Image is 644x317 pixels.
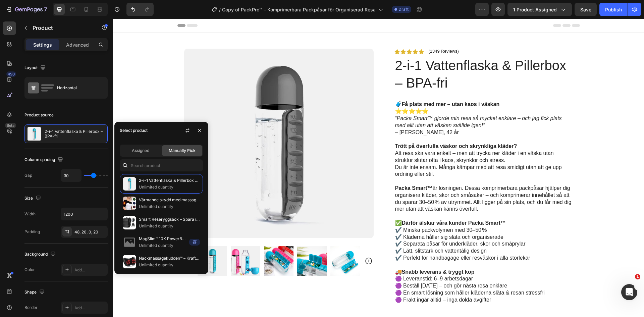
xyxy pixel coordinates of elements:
[139,223,200,229] p: Unlimited quantity
[24,305,38,311] div: Border
[139,203,200,210] p: Unlimited quantity
[132,148,149,154] span: Assigned
[605,6,622,13] div: Publish
[24,250,57,259] div: Background
[61,208,107,220] input: Auto
[282,208,460,243] p: ✔️ Minska packvolymen med 30–50 % ✔️ Kläderna håller sig släta och organiserade ✔️ Separata påsar...
[5,123,16,128] div: Beta
[24,267,35,273] div: Color
[289,201,393,207] strong: Därför älskar våra kunder Packa Smart™
[282,89,460,117] p: ⭐⭐⭐⭐⭐ – [PERSON_NAME], 42 år
[139,255,200,262] p: Nackmassagekudden™ – Kraftfull massage med värme för hela kroppen
[289,83,387,88] strong: Få plats med mer – utan kaos i väskan
[139,235,186,242] p: MagSlim™ 10K PowerBank – Maximal kraft. Ultratunn. Trådlös frihet.
[57,80,98,96] div: Horizontal
[45,129,105,139] p: 2-i-1 Vattenflaska & Pillerbox – BPA-fri
[139,184,200,191] p: Unlimited quantity
[513,6,557,13] span: 1 product assigned
[219,6,221,13] span: /
[282,131,460,159] p: Att resa ska vara enkelt – men att trycka ner kläder i en väska utan struktur slutar ofta i kaos,...
[28,127,41,141] img: product feature img
[66,41,89,48] p: Advanced
[6,71,16,77] div: 450
[24,211,36,217] div: Width
[289,250,362,256] strong: Snabb leverans & tryggt köp
[24,194,42,203] div: Size
[575,3,597,16] button: Save
[139,177,200,184] p: 2-i-1 Vattenflaska & Pillerbox – BPA-fri
[398,6,409,12] span: Draft
[282,82,460,89] p: 🧳
[139,216,200,223] p: Smart Reseryggsäck – Spara incheckningsavgifter & Res med Stil
[282,166,460,194] p: är lösningen. Dessa komprimerbara packpåsar hjälper dig organisera kläder, skor och småsaker – oc...
[507,3,572,16] button: 1 product assigned
[599,3,628,16] button: Publish
[126,3,154,16] div: Undo/Redo
[252,238,260,246] button: Carousel Next Arrow
[139,197,200,203] p: Värmande skydd med massage (USB) – Axel/Knä/Armbåge
[621,284,637,300] iframe: Intercom live chat
[74,267,106,273] div: Add...
[222,6,376,13] span: Copy of PackPro™ – Komprimerbara Packpåsar för Organiserad Resa
[33,41,52,48] p: Settings
[61,169,81,181] input: Auto
[44,5,47,13] p: 7
[123,255,136,268] img: collections
[316,30,346,35] p: (1349 Reviews)
[281,37,460,73] h1: 2-i-1 Vattenflaska & Pillerbox – BPA-fri
[24,63,47,72] div: Layout
[123,177,136,191] img: collections
[282,97,449,109] i: “Packa Smart™ gjorde min resa så mycket enklare – och jag fick plats med allt utan att väskan svä...
[120,127,148,134] div: Select product
[24,229,40,235] div: Padding
[123,216,136,229] img: collections
[282,166,320,172] strong: Packa Smart™
[24,172,32,178] div: Gap
[24,155,64,164] div: Column spacing
[113,19,644,317] iframe: Design area
[282,257,460,284] p: 🟣 Leveranstid: 6–9 arbetsdagar 🟣 Beställ [DATE] – och gör nästa resa enklare 🟣 En smart lösning s...
[123,197,136,210] img: collections
[635,274,640,279] span: 1
[3,3,50,16] button: 7
[139,262,200,268] p: Unlimited quantity
[169,148,196,154] span: Manually Pick
[282,250,460,257] p: 🚚
[24,112,54,118] div: Product source
[123,235,136,249] img: no-image
[139,242,186,249] p: Unlimited quantity
[120,159,203,171] input: Search in Settings & Advanced
[74,229,106,235] div: 48, 20, 0, 20
[33,24,90,32] p: Product
[282,124,404,130] strong: Trött på överfulla väskor och skrynkliga kläder?
[580,7,591,12] span: Save
[74,305,106,311] div: Add...
[282,201,460,208] p: ✅
[24,288,46,297] div: Shape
